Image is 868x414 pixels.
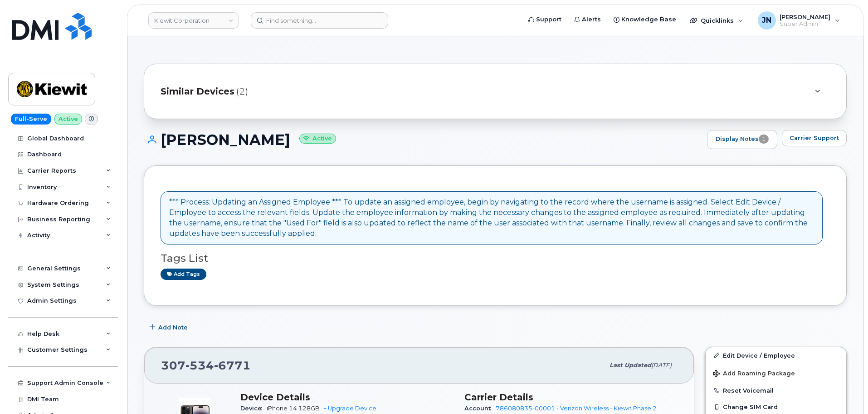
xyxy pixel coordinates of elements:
span: iPhone 14 128GB [267,405,320,412]
span: Account [464,405,496,412]
span: Last updated [610,362,651,369]
button: Reset Voicemail [706,382,846,399]
span: 534 [185,359,214,372]
h3: Carrier Details [464,392,678,403]
span: (2) [236,85,248,98]
div: *** Process: Updating an Assigned Employee *** To update an assigned employee, begin by navigatin... [169,197,814,239]
small: Active [299,134,336,144]
span: 6771 [214,359,251,372]
h3: Tags List [161,253,830,264]
button: Carrier Support [782,130,847,146]
span: Add Note [158,323,188,332]
button: Add Roaming Package [706,364,846,382]
h1: [PERSON_NAME] [144,132,702,148]
iframe: Messenger Launcher [829,374,861,407]
a: 786080835-00001 - Verizon Wireless - Kiewit Phase 2 [496,405,657,412]
a: Edit Device / Employee [706,347,846,364]
span: Device [240,405,267,412]
button: Add Note [144,319,195,336]
span: Add Roaming Package [713,370,795,379]
a: Add tags [161,269,206,280]
span: Similar Devices [161,85,234,98]
span: Carrier Support [790,134,839,142]
h3: Device Details [240,392,454,403]
span: 1 [759,135,769,144]
a: Display Notes1 [707,130,777,149]
a: + Upgrade Device [323,405,376,412]
span: 307 [161,359,251,372]
span: [DATE] [651,362,672,369]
